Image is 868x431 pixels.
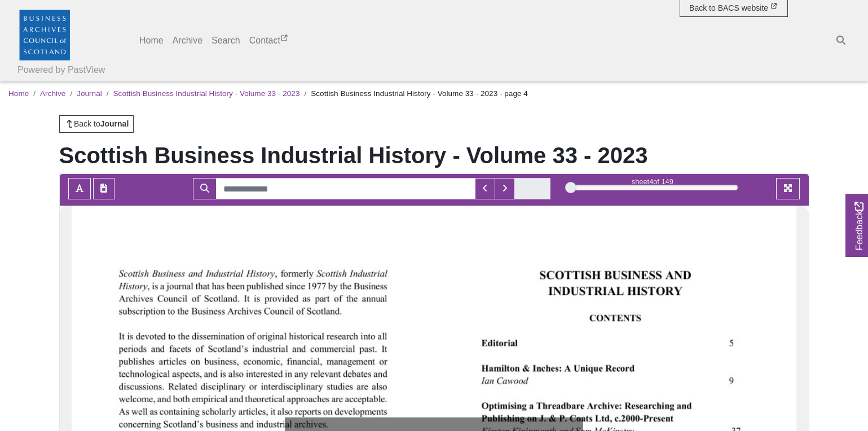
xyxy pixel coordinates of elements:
a: Contact [245,29,294,52]
a: Would you like to provide feedback? [845,194,868,257]
button: Previous Match [475,178,495,199]
span: Feedback [853,202,866,250]
a: Journal [77,89,102,98]
h1: Scottish Business Industrial History - Volume 33 - 2023 [59,142,809,169]
button: Open transcription window [93,178,114,199]
button: Search [193,178,217,199]
a: Archive [168,29,207,52]
button: Full screen mode [776,178,800,199]
span: 4 [649,177,653,186]
a: Back toJournal [59,115,134,133]
span: Back to BACS website [689,3,768,12]
button: Toggle text selection (Alt+T) [68,178,91,199]
div: sheet of 149 [567,176,738,187]
a: Search [207,29,245,52]
img: Business Archives Council of Scotland [17,7,72,62]
strong: Journal [100,119,129,128]
span: Scottish Business Industrial History - Volume 33 - 2023 - page 4 [311,89,528,98]
a: Scottish Business Industrial History - Volume 33 - 2023 [113,89,300,98]
a: Business Archives Council of Scotland logo [17,5,72,64]
a: Archive [40,89,65,98]
a: Powered by PastView [17,63,105,77]
a: Home [8,89,29,98]
a: Home [135,29,168,52]
input: Search for [216,178,475,199]
button: Next Match [495,178,515,199]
